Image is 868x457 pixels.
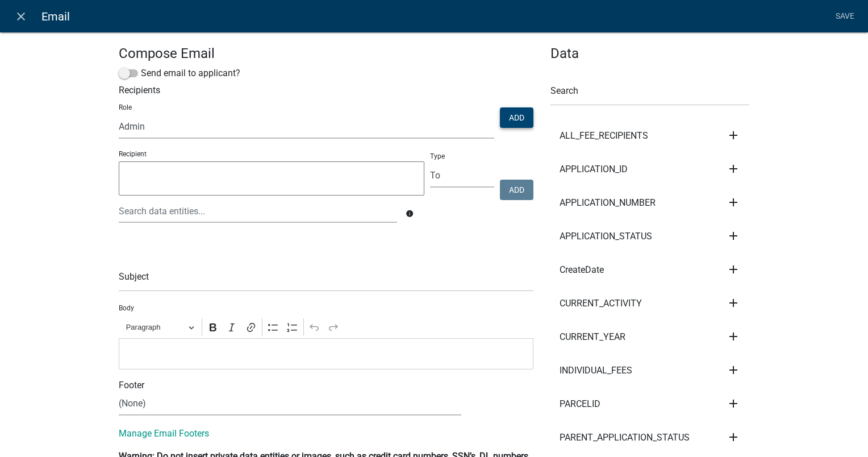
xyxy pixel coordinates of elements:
[126,321,185,334] span: Paragraph
[727,363,740,377] i: add
[119,338,533,369] div: Editor editing area: main. Press Alt+0 for help.
[727,296,740,310] i: add
[727,263,740,276] i: add
[560,265,604,275] span: CreateDate
[119,45,533,62] h4: Compose Email
[110,379,542,392] div: Footer
[727,162,740,176] i: add
[550,45,749,62] h4: Data
[560,366,632,375] span: INDIVIDUAL_FEES
[406,210,414,218] i: info
[119,85,533,95] h6: Recipients
[560,232,652,241] span: APPLICATION_STATUS
[119,428,209,439] a: Manage Email Footers
[727,397,740,410] i: add
[121,318,199,336] button: Paragraph, Heading
[560,433,690,442] span: PARENT_APPLICATION_STATUS
[41,5,70,28] span: Email
[560,400,600,409] span: PARCELID
[727,430,740,444] i: add
[560,333,625,342] span: CURRENT_YEAR
[727,196,740,209] i: add
[560,198,656,207] span: APPLICATION_NUMBER
[119,149,424,159] p: Recipient
[500,180,533,200] button: Add
[119,67,240,80] label: Send email to applicant?
[560,165,628,174] span: APPLICATION_ID
[430,153,445,160] label: Type
[500,107,533,128] button: Add
[119,305,134,311] label: Body
[727,128,740,142] i: add
[560,131,648,140] span: ALL_FEE_RECIPIENTS
[119,200,397,223] input: Search data entities...
[727,229,740,243] i: add
[119,104,132,111] label: Role
[14,10,28,23] i: close
[560,299,642,308] span: CURRENT_ACTIVITY
[119,316,533,338] div: Editor toolbar
[727,330,740,343] i: add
